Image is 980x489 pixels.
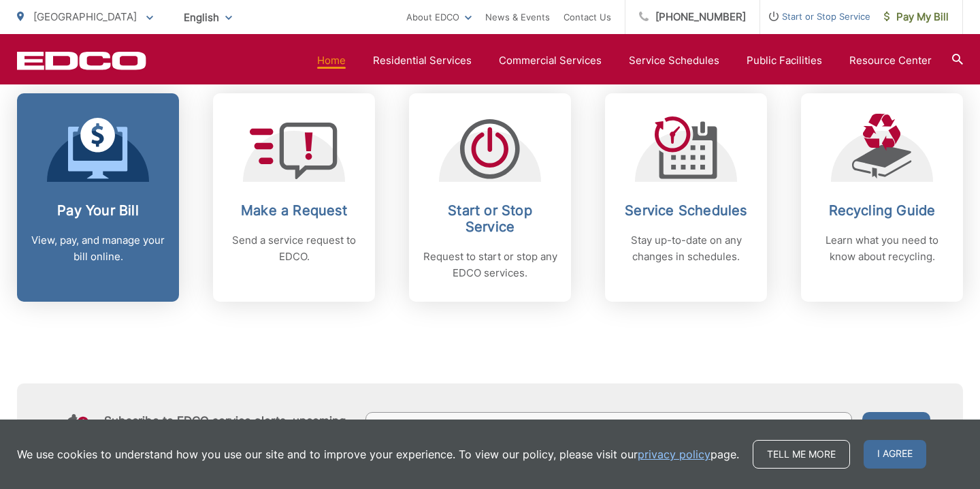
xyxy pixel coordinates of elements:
[747,52,822,69] a: Public Facilities
[365,412,853,443] input: Enter your email address...
[227,202,361,219] h2: Make a Request
[619,202,753,219] h2: Service Schedules
[17,93,179,302] a: Pay Your Bill View, pay, and manage your bill online.
[33,10,137,23] span: [GEOGRAPHIC_DATA]
[619,232,753,265] p: Stay up-to-date on any changes in schedules.
[563,9,611,25] a: Contact Us
[373,52,472,69] a: Residential Services
[801,93,963,302] a: Recycling Guide Learn what you need to know about recycling.
[815,202,949,219] h2: Recycling Guide
[423,202,557,235] h2: Start or Stop Service
[31,232,165,265] p: View, pay, and manage your bill online.
[864,440,926,469] span: I agree
[849,52,932,69] a: Resource Center
[104,414,352,441] h4: Subscribe to EDCO service alerts, upcoming events & environmental news:
[605,93,767,302] a: Service Schedules Stay up-to-date on any changes in schedules.
[485,9,550,25] a: News & Events
[17,446,739,462] p: We use cookies to understand how you use our site and to improve your experience. To view our pol...
[213,93,375,302] a: Make a Request Send a service request to EDCO.
[499,52,602,69] a: Commercial Services
[862,412,930,443] button: Submit
[884,9,949,25] span: Pay My Bill
[638,446,710,462] a: privacy policy
[174,5,242,29] span: English
[317,52,346,69] a: Home
[406,9,472,25] a: About EDCO
[629,52,719,69] a: Service Schedules
[423,249,557,281] p: Request to start or stop any EDCO services.
[227,232,361,265] p: Send a service request to EDCO.
[17,51,146,70] a: EDCD logo. Return to the homepage.
[31,202,165,219] h2: Pay Your Bill
[753,440,850,469] a: Tell me more
[815,232,949,265] p: Learn what you need to know about recycling.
